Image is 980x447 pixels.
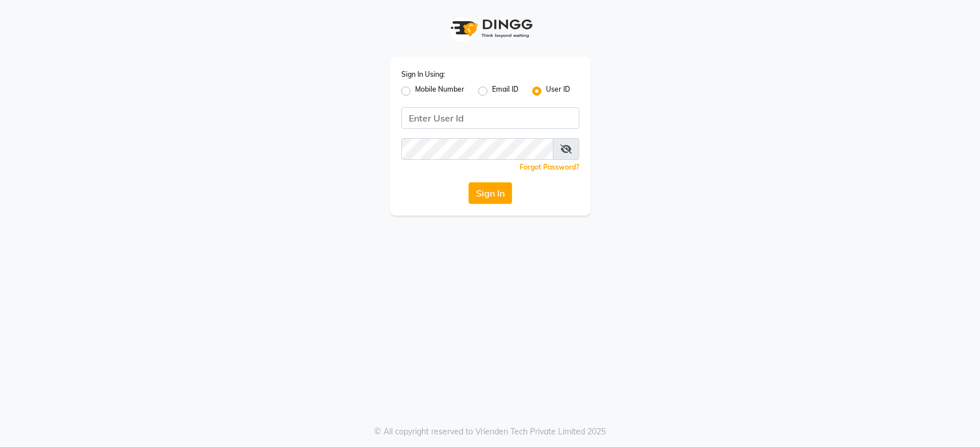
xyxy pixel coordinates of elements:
label: Sign In Using: [401,69,445,80]
a: Forgot Password? [520,163,579,171]
label: Email ID [492,84,518,98]
img: logo1.svg [444,11,536,45]
input: Username [401,107,579,129]
button: Sign In [468,182,512,204]
label: User ID [546,84,570,98]
label: Mobile Number [415,84,464,98]
input: Username [401,138,553,160]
